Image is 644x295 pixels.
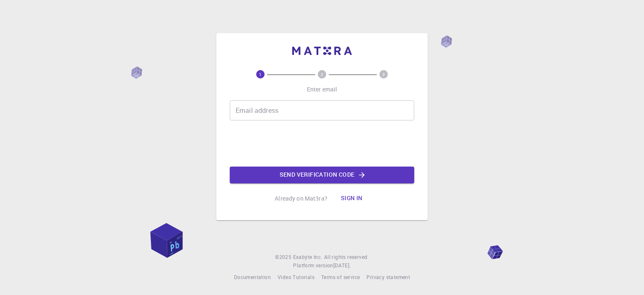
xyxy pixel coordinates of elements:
span: [DATE] . [333,262,351,269]
span: Platform version [293,261,333,270]
a: Exabyte Inc. [293,253,322,261]
span: © 2025 [275,253,293,261]
text: 3 [382,71,385,77]
span: Privacy statement [366,274,410,280]
a: Privacy statement [366,273,410,282]
span: Video Tutorials [278,274,314,280]
p: Enter email [307,85,338,94]
text: 1 [259,71,262,77]
button: Send verification code [230,167,414,183]
span: Documentation [234,274,271,280]
button: Sign in [334,190,369,207]
a: Terms of service [321,273,360,282]
p: Already on Mat3ra? [275,194,327,203]
span: Terms of service [321,274,360,280]
text: 2 [321,71,323,77]
span: All rights reserved. [324,253,369,261]
a: Documentation [234,273,271,282]
a: [DATE]. [333,261,351,270]
iframe: reCAPTCHA [258,127,386,160]
span: Exabyte Inc. [293,253,322,260]
a: Video Tutorials [278,273,314,282]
